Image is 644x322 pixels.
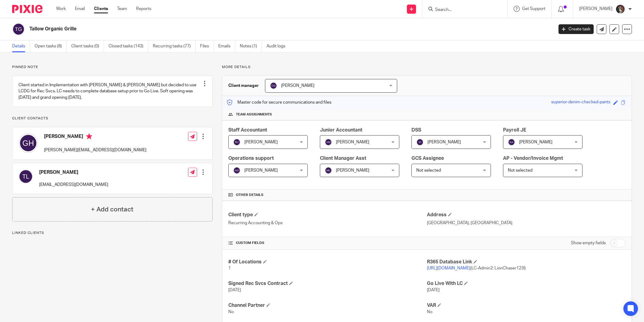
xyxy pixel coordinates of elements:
[12,5,42,13] img: Pixie
[94,6,108,12] a: Clients
[427,266,526,270] span: (LC-Admin2: LionChaser123!)
[244,140,278,144] span: [PERSON_NAME]
[236,112,272,117] span: Team assignments
[320,156,366,161] span: Client Manager Asst
[222,65,632,70] p: More details
[12,65,213,70] p: Pinned note
[434,7,489,13] input: Search
[233,167,240,174] img: svg%3E
[228,220,427,226] p: Recurring Accounting & Ops
[39,182,108,188] p: [EMAIL_ADDRESS][DOMAIN_NAME]
[427,310,432,314] span: No
[336,168,369,173] span: [PERSON_NAME]
[228,288,241,292] span: [DATE]
[75,6,85,12] a: Email
[427,259,626,265] h4: R365 Database Link
[12,40,30,52] a: Details
[411,128,421,132] span: DSS
[86,133,92,139] i: Primary
[71,40,104,52] a: Client tasks (0)
[427,212,626,218] h4: Address
[320,128,362,132] span: Junior Accountant
[153,40,196,52] a: Recurring tasks (77)
[228,212,427,218] h4: Client type
[579,6,612,12] p: [PERSON_NAME]
[109,40,148,52] a: Closed tasks (143)
[228,83,259,89] h3: Client manager
[427,266,470,270] a: [URL][DOMAIN_NAME]
[228,128,267,132] span: Staff Accountant
[416,139,424,146] img: svg%3E
[29,26,445,32] h2: Tallow Organic Grille
[228,280,427,287] h4: Signed Rec Svcs Contract
[228,310,234,314] span: No
[228,302,427,309] h4: Channel Partner
[236,193,263,197] span: Other details
[228,259,427,265] h4: # Of Locations
[267,40,290,52] a: Audit logs
[18,133,38,153] img: svg%3E
[428,140,461,144] span: [PERSON_NAME]
[91,205,133,214] h4: + Add contact
[503,156,563,161] span: AP - Vendor/Invoice Mgmt
[427,288,440,292] span: [DATE]
[325,139,332,146] img: svg%3E
[571,240,606,246] label: Show empty fields
[218,40,235,52] a: Emails
[270,82,277,89] img: svg%3E
[227,99,331,105] p: Master code for secure communications and files
[508,139,515,146] img: svg%3E
[35,40,67,52] a: Open tasks (8)
[44,147,146,153] p: [PERSON_NAME][EMAIL_ADDRESS][DOMAIN_NAME]
[18,169,33,184] img: svg%3E
[519,140,552,144] span: [PERSON_NAME]
[427,220,626,226] p: [GEOGRAPHIC_DATA], [GEOGRAPHIC_DATA]
[508,168,532,173] span: Not selected
[336,140,369,144] span: [PERSON_NAME]
[244,168,278,173] span: [PERSON_NAME]
[427,302,626,309] h4: VAR
[12,23,25,36] img: svg%3E
[228,156,274,161] span: Operations support
[228,241,427,245] h4: CUSTOM FIELDS
[558,24,594,34] a: Create task
[411,156,444,161] span: GCS Assignee
[233,139,240,146] img: svg%3E
[228,266,231,270] span: 1
[416,168,441,173] span: Not selected
[281,84,314,88] span: [PERSON_NAME]
[551,99,610,106] div: superior-denim-checked-pants
[522,7,545,11] span: Get Support
[117,6,127,12] a: Team
[136,6,151,12] a: Reports
[56,6,66,12] a: Work
[325,167,332,174] img: svg%3E
[615,4,625,14] img: Profile%20picture%20JUS.JPG
[39,169,108,176] h4: [PERSON_NAME]
[427,280,626,287] h4: Go Live With LC
[12,231,213,235] p: Linked clients
[12,116,213,121] p: Client contacts
[200,40,214,52] a: Files
[44,133,146,141] h4: [PERSON_NAME]
[240,40,262,52] a: Notes (1)
[503,128,526,132] span: Payroll JE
